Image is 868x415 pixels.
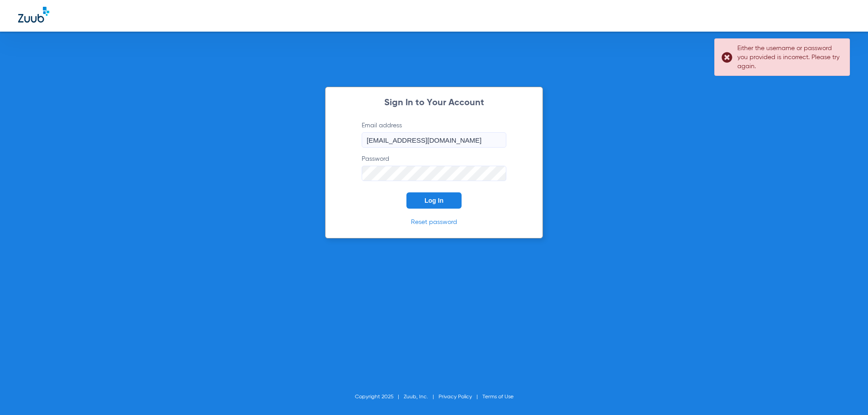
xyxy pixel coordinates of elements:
a: Terms of Use [482,394,514,400]
iframe: Chat Widget [823,372,868,415]
span: Log In [425,197,443,204]
li: Copyright 2025 [355,392,404,401]
img: Zuub Logo [18,7,49,23]
a: Privacy Policy [439,394,472,400]
li: Zuub, Inc. [404,392,439,401]
a: Reset password [411,219,457,225]
label: Email address [362,121,506,148]
div: Either the username or password you provided is incorrect. Please try again. [737,44,842,71]
input: Email address [362,132,506,148]
button: Log In [406,192,462,209]
h2: Sign In to Your Account [348,98,520,107]
label: Password [362,154,506,181]
input: Password [362,166,506,181]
